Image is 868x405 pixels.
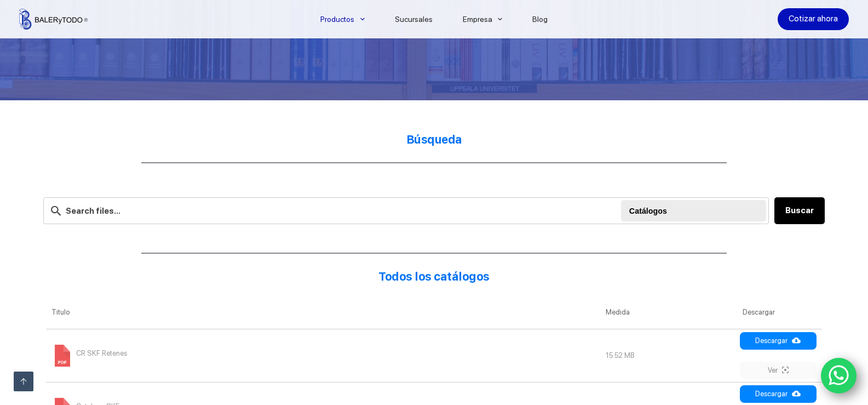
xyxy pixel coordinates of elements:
input: Search files... [43,197,769,224]
a: WhatsApp [821,358,857,394]
td: 15.52 MB [600,329,737,382]
a: CR SKF Retenes [51,351,127,359]
a: Descargar [740,332,817,350]
img: search-24.svg [49,204,63,218]
a: Ir arriba [14,372,33,391]
a: Descargar [740,385,817,403]
img: Balerytodo [19,9,88,30]
th: Descargar [737,296,822,329]
th: Medida [600,296,737,329]
th: Titulo [46,296,600,329]
strong: Todos los catálogos [378,270,490,283]
strong: Búsqueda [406,133,462,146]
a: Cotizar ahora [778,8,849,30]
button: Buscar [774,197,825,224]
span: CR SKF Retenes [76,345,127,362]
a: Ver [740,362,817,379]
